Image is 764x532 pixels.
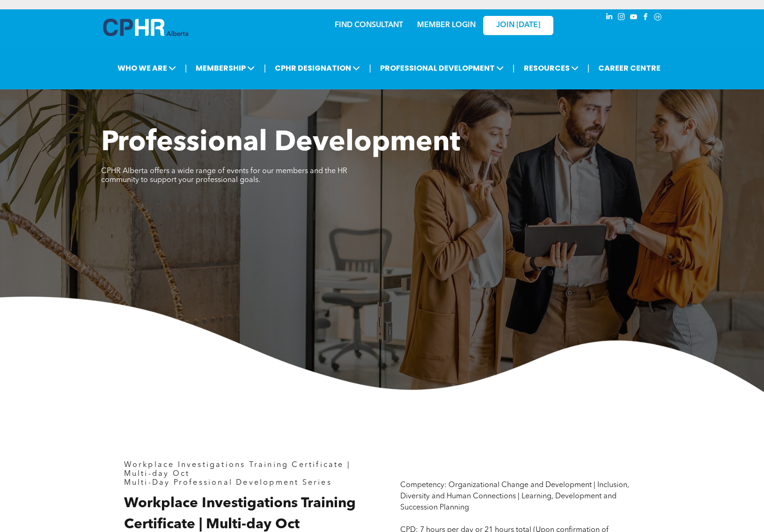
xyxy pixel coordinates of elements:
[185,58,187,78] li: |
[604,12,614,24] a: linkedin
[101,129,460,157] span: Professional Development
[335,22,403,29] a: FIND CONSULTANT
[101,168,347,184] span: CPHR Alberta offers a wide range of events for our members and the HR community to support your p...
[124,496,356,532] span: Workplace Investigations Training Certificate | Multi-day Oct
[377,59,507,77] span: PROFESSIONAL DEVELOPMENT
[264,58,266,78] li: |
[653,12,663,24] a: Social network
[628,12,639,24] a: youtube
[417,22,476,29] a: MEMBER LOGIN
[193,59,257,77] span: MEMBERSHIP
[513,58,515,78] li: |
[595,59,663,77] a: CAREER CENTRE
[521,59,581,77] span: RESOURCES
[272,59,363,77] span: CPHR DESIGNATION
[616,12,626,24] a: instagram
[588,58,590,78] li: |
[115,59,179,77] span: WHO WE ARE
[640,12,651,24] a: facebook
[124,461,351,478] span: Workplace Investigations Training Certificate | Multi-day Oct
[369,58,371,78] li: |
[124,479,332,487] span: Multi-Day Professional Development Series
[483,16,553,35] a: JOIN [DATE]
[496,21,540,30] span: JOIN [DATE]
[103,19,188,36] img: A blue and white logo for cp alberta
